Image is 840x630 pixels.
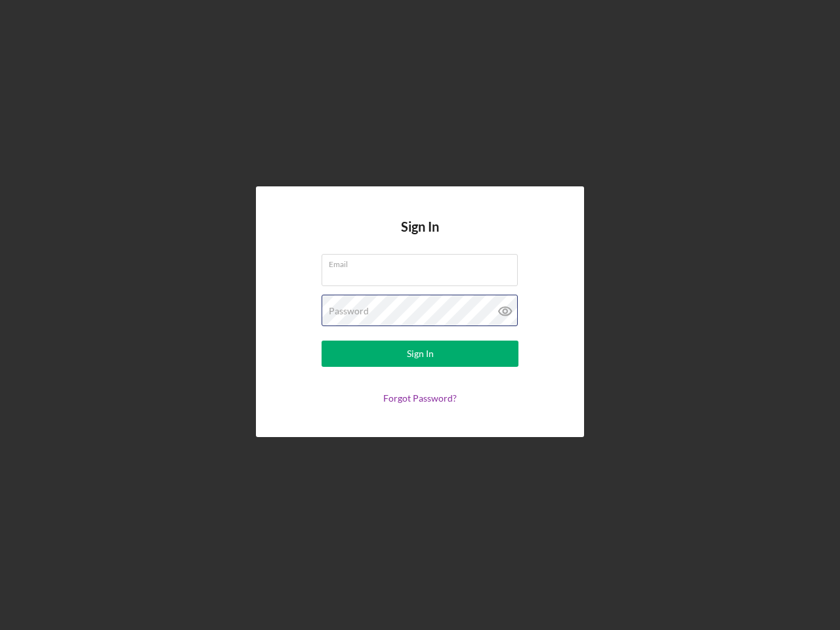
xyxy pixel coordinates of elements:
[401,219,439,254] h4: Sign In
[407,341,434,367] div: Sign In
[383,392,457,404] a: Forgot Password?
[322,341,518,367] button: Sign In
[329,306,369,316] label: Password
[329,255,518,269] label: Email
